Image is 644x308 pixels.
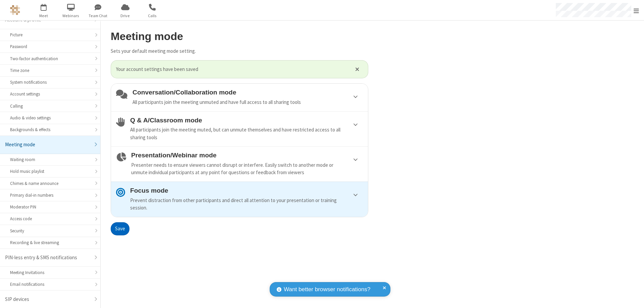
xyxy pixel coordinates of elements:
div: Audio & video settings [10,115,90,121]
span: Calls [140,13,165,19]
div: Meeting mode [5,141,90,149]
div: Calling [10,103,90,109]
div: Moderator PIN [10,204,90,210]
div: Recording & live streaming [10,239,90,246]
div: Account settings [10,91,90,97]
div: PIN-less entry & SMS notifications [5,254,90,262]
h4: Focus mode [130,187,363,194]
span: Drive [113,13,138,19]
div: Hold music playlist [10,168,90,175]
div: SIP devices [5,296,90,303]
div: Meeting Invitations [10,269,90,276]
h2: Meeting mode [111,31,368,42]
div: All participants join the meeting muted, but can unmute themselves and have restricted access to ... [130,126,363,141]
div: Backgrounds & effects [10,126,90,133]
div: Waiting room [10,156,90,163]
span: Webinars [58,13,84,19]
div: System notifications [10,79,90,85]
button: Save [111,222,129,236]
div: Access code [10,216,90,222]
div: Email notifications [10,281,90,287]
div: Presenter needs to ensure viewers cannot disrupt or interfere. Easily switch to another mode or u... [131,161,363,177]
div: Primary dial-in numbers [10,192,90,198]
div: Password [10,43,90,50]
span: Meet [31,13,56,19]
img: QA Selenium DO NOT DELETE OR CHANGE [10,5,20,15]
div: Security [10,228,90,234]
span: Want better browser notifications? [284,285,370,294]
h4: Q & A/Classroom mode [130,117,363,124]
div: Time zone [10,67,90,74]
span: Team Chat [86,13,111,19]
p: Sets your default meeting mode setting. [111,47,368,55]
span: Your account settings have been saved [116,66,347,73]
h4: Presentation/Webinar mode [131,152,363,159]
h4: Conversation/Collaboration mode [132,89,363,96]
div: Two-factor authentication [10,55,90,62]
div: Prevent distraction from other participants and direct all attention to your presentation or trai... [130,197,363,212]
div: Chimes & name announce [10,180,90,187]
div: All participants join the meeting unmuted and have full access to all sharing tools [132,99,363,106]
div: Picture [10,32,90,38]
button: Close alert [352,64,363,74]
